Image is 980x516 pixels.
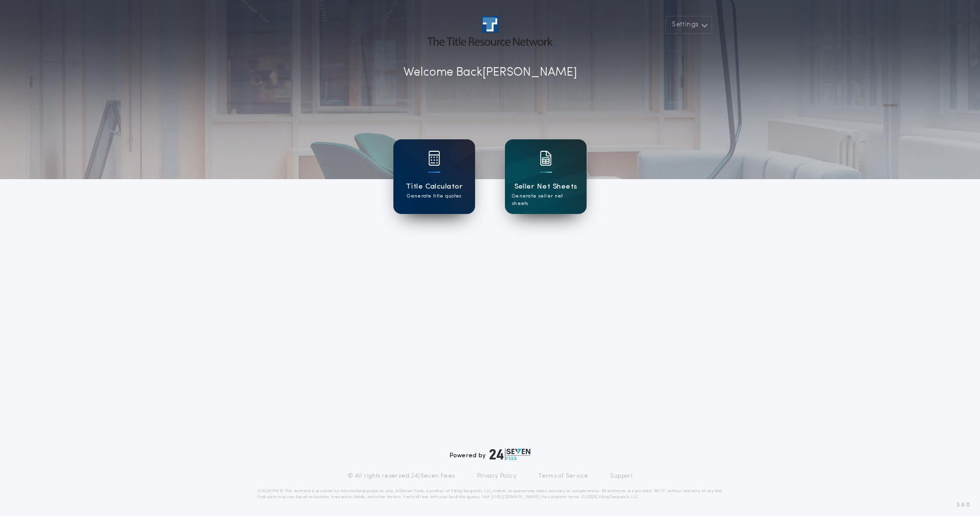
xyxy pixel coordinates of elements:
p: Generate seller net sheets [512,193,580,207]
span: 3.8.0 [957,501,970,510]
h1: Seller Net Sheets [514,181,578,193]
p: Welcome Back [PERSON_NAME] [403,64,577,82]
h1: Title Calculator [406,181,463,193]
button: Settings [665,16,712,34]
img: card icon [540,151,552,166]
a: Terms of Service [538,472,588,480]
img: logo [490,448,530,460]
div: Powered by [450,448,530,460]
p: © All rights reserved. 24|Seven Fees [348,472,455,480]
a: [URL][DOMAIN_NAME] [491,495,540,499]
a: Privacy Policy [477,472,517,480]
img: card icon [428,151,440,166]
a: Support [610,472,632,480]
p: DISCLAIMER: This estimate is provided for informational purposes only. 24|Seven Fees, a product o... [257,488,723,500]
p: Generate title quotes [407,193,461,200]
img: account-logo [427,16,553,46]
a: card iconSeller Net SheetsGenerate seller net sheets [505,139,587,214]
a: card iconTitle CalculatorGenerate title quotes [393,139,475,214]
